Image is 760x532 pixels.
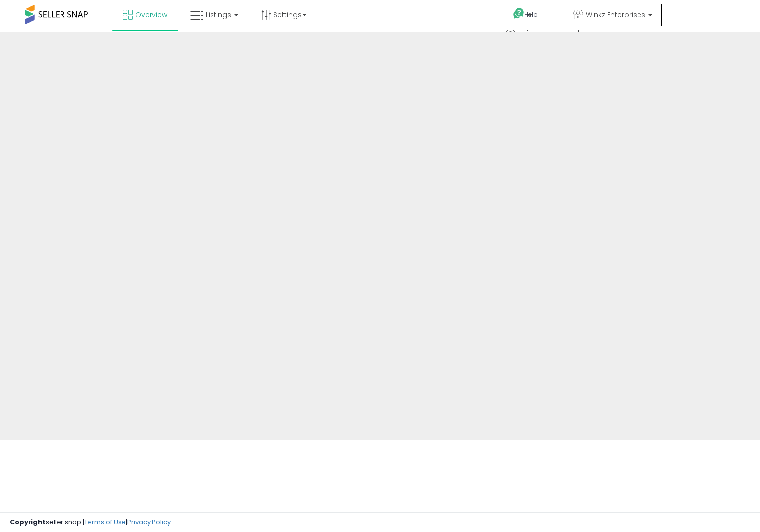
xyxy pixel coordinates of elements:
[505,30,587,49] a: Hi [PERSON_NAME]
[586,10,645,20] span: Winkz Enterprises
[206,10,231,20] span: Listings
[513,7,525,20] i: Get Help
[518,30,580,39] span: Hi [PERSON_NAME]
[524,10,538,19] span: Help
[135,10,167,20] span: Overview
